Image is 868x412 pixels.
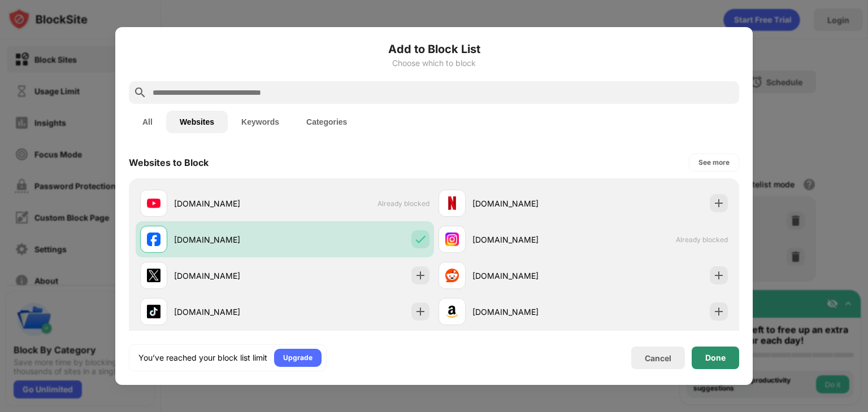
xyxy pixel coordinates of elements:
div: Done [705,353,726,362]
img: favicons [445,233,459,246]
div: [DOMAIN_NAME] [472,270,583,282]
div: [DOMAIN_NAME] [174,198,285,209]
button: Websites [166,111,228,133]
div: [DOMAIN_NAME] [472,234,583,246]
img: favicons [147,269,160,282]
span: Already blocked [676,235,728,244]
span: Already blocked [377,199,429,208]
img: search.svg [133,86,147,99]
div: Cancel [645,353,671,363]
button: Categories [293,111,361,133]
div: [DOMAIN_NAME] [472,198,583,209]
img: favicons [147,233,160,246]
div: You’ve reached your block list limit [138,352,267,363]
div: [DOMAIN_NAME] [472,306,583,318]
h6: Add to Block List [129,41,739,58]
div: See more [698,157,730,168]
img: favicons [445,305,459,318]
img: favicons [147,305,160,318]
button: Keywords [228,111,293,133]
div: Choose which to block [129,59,739,68]
div: Upgrade [283,352,313,363]
img: favicons [445,269,459,282]
div: Websites to Block [129,157,209,168]
div: [DOMAIN_NAME] [174,234,285,246]
img: favicons [147,196,160,210]
div: [DOMAIN_NAME] [174,270,285,282]
button: All [129,111,166,133]
img: favicons [445,196,459,210]
div: [DOMAIN_NAME] [174,306,285,318]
